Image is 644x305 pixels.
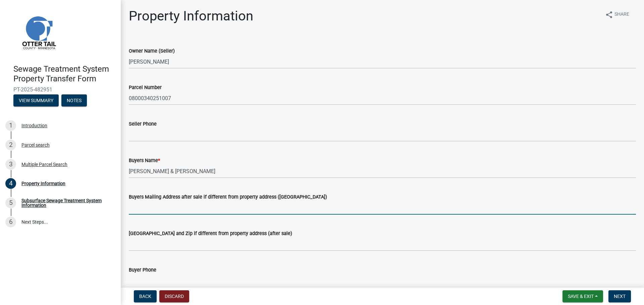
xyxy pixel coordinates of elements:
div: Introduction [21,123,47,128]
span: Save & Exit [568,294,594,299]
label: Seller Phone [129,122,157,127]
button: Notes [61,94,87,106]
button: Back [134,290,157,302]
h1: Property Information [129,8,253,24]
div: Parcel search [21,143,50,147]
div: Multiple Parcel Search [21,162,67,167]
div: 1 [5,120,16,131]
button: View Summary [13,94,59,106]
button: Discard [159,290,189,302]
button: shareShare [600,8,635,21]
button: Next [608,290,631,302]
wm-modal-confirm: Summary [13,98,59,103]
div: Property Information [21,181,65,186]
img: Otter Tail County, Minnesota [13,7,64,57]
div: 4 [5,178,16,189]
span: Share [614,11,629,19]
span: PT-2025-482951 [13,86,107,93]
div: Subsurface Sewage Treatment System Information [21,198,110,208]
div: 2 [5,140,16,150]
label: Buyers Name [129,158,160,163]
wm-modal-confirm: Notes [61,98,87,103]
button: Save & Exit [562,290,603,302]
label: [GEOGRAPHIC_DATA] and Zip if different from property address (after sale) [129,231,292,236]
div: 6 [5,217,16,227]
label: Buyers Mailing Address after sale if different from property address ([GEOGRAPHIC_DATA]) [129,195,327,200]
i: share [605,11,613,19]
h4: Sewage Treatment System Property Transfer Form [13,64,115,84]
label: Owner Name (Seller) [129,49,175,54]
div: 3 [5,159,16,170]
span: Back [139,294,151,299]
label: Parcel Number [129,85,162,90]
span: Next [614,294,626,299]
div: 5 [5,198,16,208]
label: Buyer Phone [129,268,156,273]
